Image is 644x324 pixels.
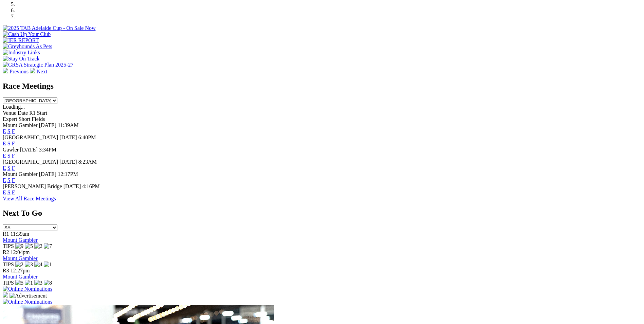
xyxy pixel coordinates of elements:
img: 1 [25,280,33,286]
span: Mount Gambier [3,171,38,177]
span: 11:39AM [58,122,79,128]
h2: Race Meetings [3,82,641,91]
img: 15187_Greyhounds_GreysPlayCentral_Resize_SA_WebsiteBanner_300x115_2025.jpg [3,292,8,298]
span: 4:16PM [82,183,100,189]
a: S [7,190,11,195]
span: [DATE] [59,134,77,140]
img: chevron-right-pager-white.svg [30,68,35,73]
span: R1 [3,231,9,237]
a: F [12,165,15,171]
a: E [3,153,6,159]
img: Online Nominations [3,299,52,305]
span: Expert [3,116,17,122]
a: S [7,128,11,134]
img: 2 [15,262,23,268]
img: 3 [25,262,33,268]
span: 8:23AM [78,159,97,165]
img: IER REPORT [3,37,39,43]
a: F [12,128,15,134]
img: 1 [44,262,52,268]
span: TIPS [3,262,14,267]
span: 3:34PM [39,147,57,152]
span: [GEOGRAPHIC_DATA] [3,134,58,140]
span: Date [18,110,28,116]
a: E [3,141,6,146]
a: Previous [3,69,30,74]
img: 7 [44,243,52,249]
span: R2 [3,249,9,255]
img: 2025 TAB Adelaide Cup - On Sale Now [3,25,96,31]
img: Stay On Track [3,56,39,62]
img: 2 [34,243,42,249]
a: S [7,141,11,146]
a: Mount Gambier [3,237,38,243]
span: Previous [10,69,29,74]
span: [DATE] [39,171,57,177]
img: 9 [15,243,23,249]
a: S [7,165,11,171]
span: TIPS [3,243,14,249]
img: 8 [44,280,52,286]
a: Next [30,69,47,74]
a: F [12,153,15,159]
span: Fields [32,116,45,122]
a: E [3,128,6,134]
a: Mount Gambier [3,274,38,280]
a: F [12,141,15,146]
img: Online Nominations [3,286,52,292]
span: [DATE] [20,147,38,152]
a: S [7,177,11,183]
span: [DATE] [59,159,77,165]
span: [GEOGRAPHIC_DATA] [3,159,58,165]
span: TIPS [3,280,14,286]
span: 11:39am [11,231,29,237]
span: [DATE] [63,183,81,189]
a: Mount Gambier [3,255,38,261]
span: 12:27pm [11,268,30,273]
span: R1 Start [29,110,47,116]
img: GRSA Strategic Plan 2025-27 [3,62,73,68]
img: 3 [34,280,42,286]
img: Greyhounds As Pets [3,43,52,50]
h2: Next To Go [3,209,641,218]
a: E [3,165,6,171]
img: Advertisement [10,293,47,299]
a: F [12,190,15,195]
a: F [12,177,15,183]
span: [DATE] [39,122,57,128]
a: E [3,177,6,183]
span: [PERSON_NAME] Bridge [3,183,62,189]
span: Gawler [3,147,19,152]
img: chevron-left-pager-white.svg [3,68,8,73]
img: 5 [15,280,23,286]
img: 4 [34,262,42,268]
a: E [3,190,6,195]
span: 12:17PM [58,171,78,177]
a: S [7,153,11,159]
span: Venue [3,110,16,116]
span: Next [37,69,47,74]
span: 6:40PM [78,134,96,140]
span: Mount Gambier [3,122,38,128]
img: Industry Links [3,50,40,56]
img: Cash Up Your Club [3,31,51,37]
a: View All Race Meetings [3,196,56,201]
span: R3 [3,268,9,273]
span: Short [19,116,31,122]
span: 12:04pm [11,249,30,255]
span: Loading... [3,104,25,110]
img: 5 [25,243,33,249]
